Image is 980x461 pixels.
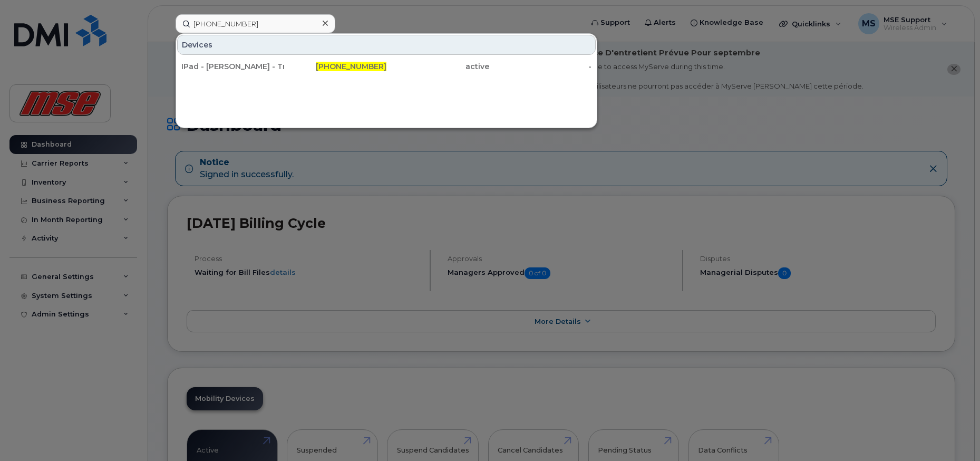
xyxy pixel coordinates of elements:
a: IPad - [PERSON_NAME] - Travel Logs MSE1787[PHONE_NUMBER]active- [177,57,596,76]
div: - [489,61,592,72]
div: Devices [177,35,596,55]
div: active [386,61,489,72]
span: [PHONE_NUMBER] [316,62,386,71]
div: IPad - [PERSON_NAME] - Travel Logs MSE1787 [181,61,284,72]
